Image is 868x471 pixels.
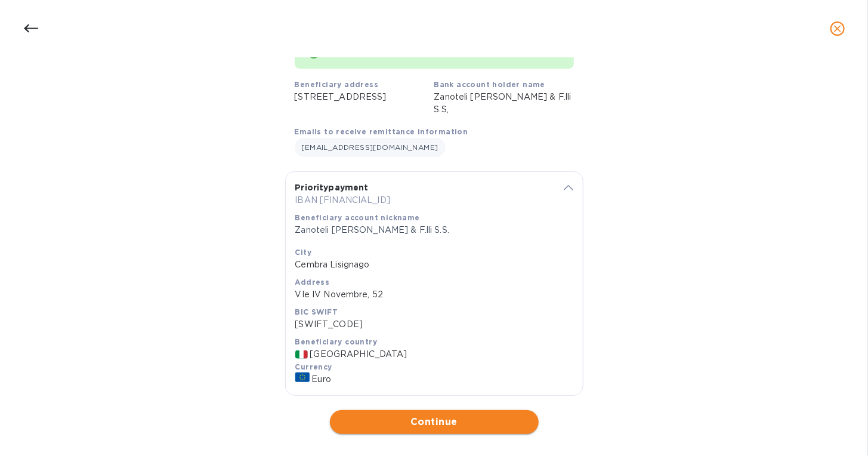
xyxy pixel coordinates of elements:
[295,337,378,346] b: Beneficiary country
[330,410,539,434] button: Continue
[295,194,550,207] p: IBAN [FINANCIAL_ID]
[823,14,852,43] button: close
[295,318,573,331] p: [SWIFT_CODE]
[295,258,573,271] p: Cembra Lisignago
[295,91,434,103] p: [STREET_ADDRESS]
[339,415,529,429] span: Continue
[295,183,369,192] b: Priority payment
[295,307,338,316] b: BIC SWIFT
[295,278,330,287] b: Address
[295,288,573,301] p: V.le IV Novembre, 52
[312,374,332,384] span: Euro
[295,213,420,222] b: Beneficiary account nickname
[295,350,308,359] img: IT
[295,248,312,257] b: City
[295,362,332,371] b: Currency
[434,91,574,116] p: Zanoteli [PERSON_NAME] & F.lli S.S,
[295,224,550,236] p: Zanoteli [PERSON_NAME] & F.lli S.S.
[295,127,468,136] b: Emails to receive remittance information
[310,349,407,359] span: [GEOGRAPHIC_DATA]
[302,143,438,152] span: [EMAIL_ADDRESS][DOMAIN_NAME]
[434,80,546,89] b: Bank account holder name
[295,80,379,89] b: Beneficiary address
